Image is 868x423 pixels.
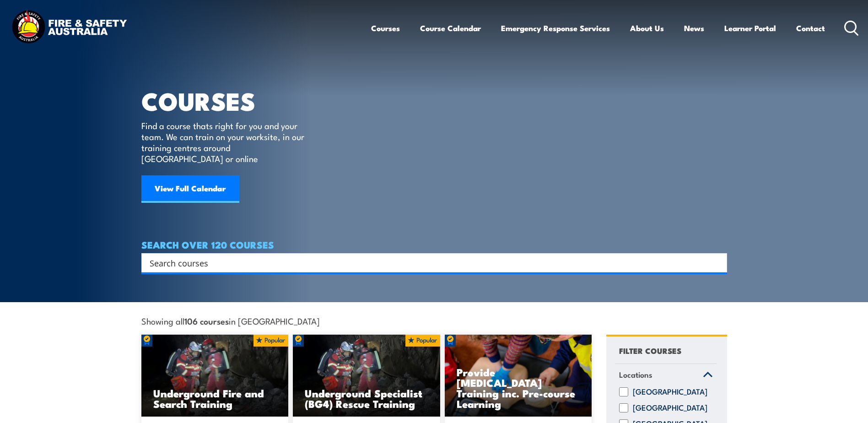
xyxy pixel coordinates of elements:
h4: SEARCH OVER 120 COURSES [141,239,727,249]
img: Low Voltage Rescue and Provide CPR [445,335,592,417]
a: Courses [371,16,400,40]
input: Search input [150,256,707,270]
label: [GEOGRAPHIC_DATA] [633,387,707,396]
h1: COURSES [141,90,318,111]
h4: FILTER COURSES [619,344,681,357]
a: Locations [615,364,717,388]
span: Locations [619,369,652,381]
form: Search form [151,256,709,269]
a: News [684,16,704,40]
a: View Full Calendar [141,175,239,203]
a: Underground Specialist (BG4) Rescue Training [293,335,440,417]
button: Search magnifier button [711,256,724,269]
a: Underground Fire and Search Training [141,335,289,417]
strong: 106 courses [184,315,229,327]
a: Provide [MEDICAL_DATA] Training inc. Pre-course Learning [445,335,592,417]
label: [GEOGRAPHIC_DATA] [633,403,707,412]
h3: Underground Specialist (BG4) Rescue Training [305,388,428,409]
span: Showing all in [GEOGRAPHIC_DATA] [141,316,320,325]
h3: Underground Fire and Search Training [153,388,277,409]
img: Underground mine rescue [141,335,289,417]
a: About Us [630,16,664,40]
a: Course Calendar [420,16,481,40]
a: Learner Portal [724,16,776,40]
img: Underground mine rescue [293,335,440,417]
a: Contact [796,16,825,40]
p: Find a course thats right for you and your team. We can train on your worksite, in our training c... [141,120,308,164]
a: Emergency Response Services [501,16,610,40]
h3: Provide [MEDICAL_DATA] Training inc. Pre-course Learning [457,367,580,409]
